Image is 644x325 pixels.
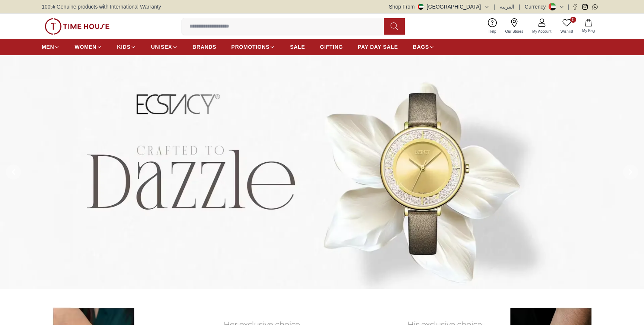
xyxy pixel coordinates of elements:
span: Help [486,29,499,34]
a: 0Wishlist [556,17,578,36]
span: | [519,3,520,10]
span: | [568,3,569,10]
div: Currency [525,3,549,10]
a: MEN [42,40,60,54]
span: | [494,3,496,10]
span: GIFTING [320,43,343,51]
a: BAGS [413,40,435,54]
span: BAGS [413,43,429,51]
span: SALE [290,43,305,51]
span: WOMEN [75,43,97,51]
span: 100% Genuine products with International Warranty [42,3,161,10]
a: KIDS [117,40,136,54]
button: العربية [500,3,514,10]
span: PAY DAY SALE [358,43,398,51]
span: MEN [42,43,54,51]
span: Wishlist [558,29,576,34]
a: Facebook [572,4,578,10]
span: KIDS [117,43,130,51]
span: PROMOTIONS [231,43,270,51]
button: Shop From[GEOGRAPHIC_DATA] [389,3,490,10]
a: PROMOTIONS [231,40,275,54]
span: My Account [529,29,555,34]
span: Our Stores [502,29,526,34]
a: WOMEN [75,40,102,54]
a: GIFTING [320,40,343,54]
span: UNISEX [151,43,172,51]
img: ... [45,18,110,35]
a: PAY DAY SALE [358,40,398,54]
span: My Bag [579,28,598,34]
a: SALE [290,40,305,54]
a: Instagram [582,4,588,10]
a: Our Stores [501,17,528,36]
a: UNISEX [151,40,177,54]
span: 0 [570,17,576,23]
span: BRANDS [193,43,217,51]
a: BRANDS [193,40,217,54]
a: Whatsapp [592,4,598,10]
a: Help [484,17,501,36]
img: United Arab Emirates [418,4,424,10]
button: My Bag [578,17,599,35]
